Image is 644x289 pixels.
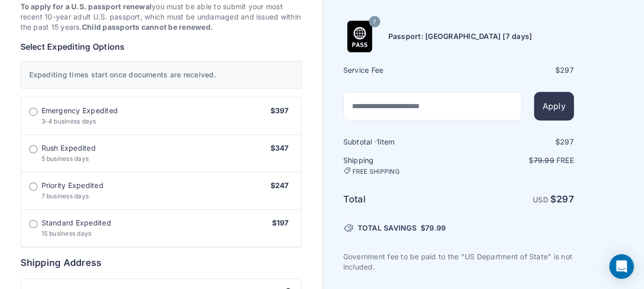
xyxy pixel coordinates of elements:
[20,2,302,32] p: you must be able to submit your most recent 10-year adult U.S. passport, which must be undamaged ...
[421,223,446,234] span: $
[388,32,532,42] h6: Passport: [GEOGRAPHIC_DATA] [7 days]
[344,21,376,53] img: Product Name
[556,156,574,165] span: Free
[41,143,96,153] span: Rush Expedited
[41,155,89,162] span: 5 business days
[352,168,400,176] span: FREE SHIPPING
[272,218,289,227] span: $197
[41,192,89,200] span: 7 business days
[343,193,458,207] h6: Total
[20,61,302,89] div: Expediting times start once documents are received.
[41,117,96,125] span: 3-4 business days
[460,66,574,76] div: $
[533,156,554,165] span: 79.99
[20,256,302,270] h6: Shipping Address
[533,196,548,204] span: USD
[271,143,289,152] span: $347
[609,254,634,279] div: Open Intercom Messenger
[425,224,446,233] span: 79.99
[41,106,118,116] span: Emergency Expedited
[560,66,574,75] span: 297
[550,194,574,205] strong: $
[20,2,152,11] strong: To apply for a U.S. passport renewal
[41,180,103,191] span: Priority Expedited
[20,40,302,53] h6: Select Expediting Options
[343,66,458,76] h6: Service Fee
[41,230,92,237] span: 15 business days
[271,181,289,190] span: $247
[82,23,213,31] strong: Child passports cannot be renewed.
[534,92,573,121] button: Apply
[372,15,376,29] span: 7
[460,156,574,166] p: $
[343,137,458,148] h6: Subtotal · item
[343,156,458,176] h6: Shipping
[560,138,574,147] span: 297
[271,106,289,115] span: $397
[377,138,380,147] span: 1
[343,252,574,273] p: Government fee to be paid to the "US Department of State" is not included.
[556,194,574,205] span: 297
[41,218,111,228] span: Standard Expedited
[460,137,574,148] div: $
[358,223,417,234] span: TOTAL SAVINGS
